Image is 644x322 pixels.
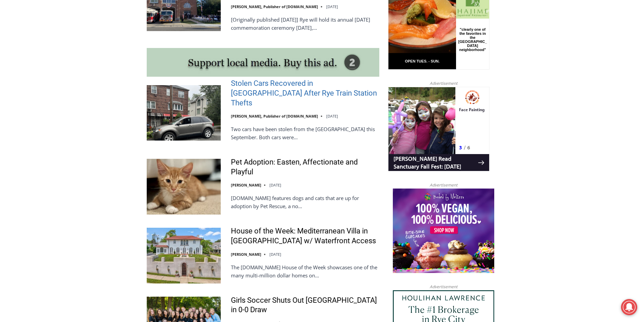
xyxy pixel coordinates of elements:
p: [DOMAIN_NAME] features dogs and cats that are up for adoption by Pet Rescue, a no… [231,194,379,210]
a: House of the Week: Mediterranean Villa in [GEOGRAPHIC_DATA] w/ Waterfront Access [231,226,379,246]
time: [DATE] [326,114,338,119]
a: [PERSON_NAME], Publisher of [DOMAIN_NAME] [231,114,318,119]
a: [PERSON_NAME] [231,182,261,188]
img: Baked by Melissa [393,189,494,273]
div: Face Painting [71,20,96,55]
a: [PERSON_NAME], Publisher of [DOMAIN_NAME] [231,4,318,9]
img: Stolen Cars Recovered in Bronx After Rye Train Station Thefts [147,85,221,141]
div: "The first chef I interviewed talked about coming to [GEOGRAPHIC_DATA] from [GEOGRAPHIC_DATA] in ... [171,0,319,66]
a: [PERSON_NAME] Read Sanctuary Fall Fest: [DATE] [0,67,101,84]
div: 6 [79,57,82,64]
span: Advertisement [423,80,464,86]
a: Intern @ [DOMAIN_NAME] [163,66,328,84]
p: [Originally published [DATE]] Rye will hold its annual [DATE] commemoration ceremony [DATE],… [231,16,379,32]
span: Intern @ [DOMAIN_NAME] [177,67,313,82]
a: Stolen Cars Recovered in [GEOGRAPHIC_DATA] After Rye Train Station Thefts [231,79,379,108]
p: The [DOMAIN_NAME] House of the Week showcases one of the many multi-million dollar homes on… [231,263,379,279]
span: Open Tues. - Sun. [PHONE_NUMBER] [2,70,66,95]
time: [DATE] [269,182,281,188]
div: 3 [71,57,74,64]
a: Pet Adoption: Easten, Affectionate and Playful [231,157,379,177]
h4: [PERSON_NAME] Read Sanctuary Fall Fest: [DATE] [5,68,90,83]
a: [PERSON_NAME] [231,252,261,257]
img: support local media, buy this ad [147,48,379,77]
p: Two cars have been stolen from the [GEOGRAPHIC_DATA] this September. Both cars were… [231,125,379,141]
time: [DATE] [269,252,281,257]
div: "clearly one of the favorites in the [GEOGRAPHIC_DATA] neighborhood" [70,42,99,81]
time: [DATE] [326,4,338,9]
a: Open Tues. - Sun. [PHONE_NUMBER] [0,68,68,84]
img: Pet Adoption: Easten, Affectionate and Playful [147,159,221,214]
span: Advertisement [423,182,464,188]
a: Girls Soccer Shuts Out [GEOGRAPHIC_DATA] in 0-0 Draw [231,296,379,315]
div: / [76,57,77,64]
img: House of the Week: Mediterranean Villa in Mamaroneck w/ Waterfront Access [147,228,221,283]
span: Advertisement [423,283,464,290]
